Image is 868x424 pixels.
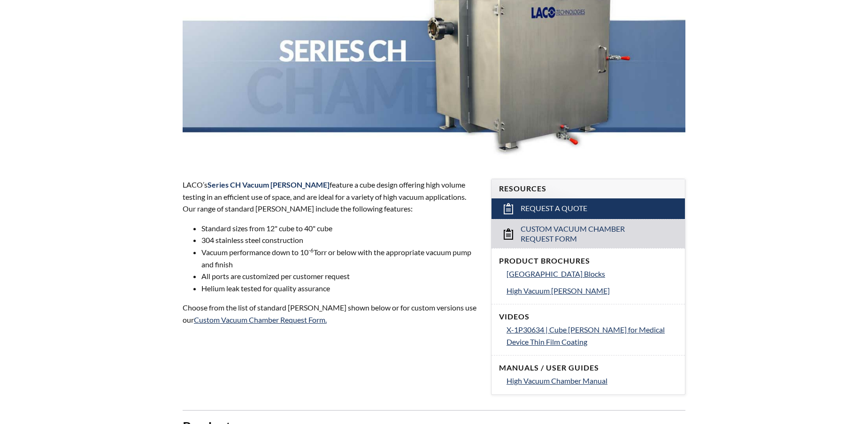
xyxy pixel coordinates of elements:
[499,256,677,266] h4: Product Brochures
[183,302,480,326] p: Choose from the list of standard [PERSON_NAME] shown below or for custom versions use our
[507,325,665,346] span: X-1P30634 | Cube [PERSON_NAME] for Medical Device Thin Film Coating
[201,270,480,282] li: All ports are customized per customer request
[201,234,480,246] li: 304 stainless steel construction
[507,376,607,385] span: High Vacuum Chamber Manual
[507,324,677,348] a: X-1P30634 | Cube [PERSON_NAME] for Medical Device Thin Film Coating
[201,246,480,270] li: Vacuum performance down to 10 Torr or below with the appropriate vacuum pump and finish
[194,315,327,324] a: Custom Vacuum Chamber Request Form.
[507,269,605,278] span: [GEOGRAPHIC_DATA] Blocks
[183,179,480,215] p: LACO’s feature a cube design offering high volume testing in an efficient use of space, and are i...
[201,222,480,235] li: Standard sizes from 12" cube to 40" cube
[207,180,330,189] strong: Series CH Vacuum [PERSON_NAME]
[492,219,685,249] a: Custom Vacuum Chamber Request Form
[492,198,685,219] a: Request a Quote
[308,247,314,254] sup: -6
[507,286,610,295] span: High Vacuum [PERSON_NAME]
[521,204,587,213] span: Request a Quote
[507,285,677,297] a: High Vacuum [PERSON_NAME]
[499,184,677,194] h4: Resources
[499,363,677,373] h4: Manuals / User Guides
[201,282,480,295] li: Helium leak tested for quality assurance
[499,312,677,322] h4: Videos
[507,268,677,280] a: [GEOGRAPHIC_DATA] Blocks
[521,224,657,244] span: Custom Vacuum Chamber Request Form
[507,375,677,387] a: High Vacuum Chamber Manual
